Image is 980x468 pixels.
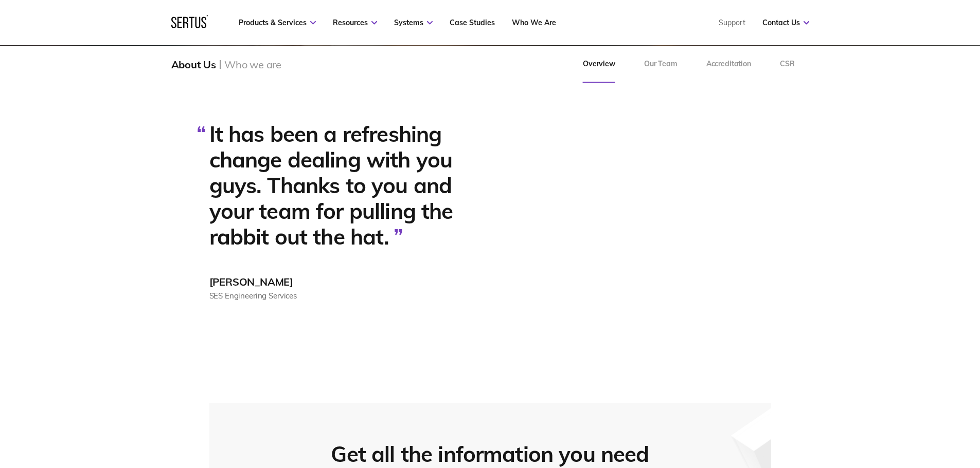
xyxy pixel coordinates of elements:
div: [PERSON_NAME] [209,275,497,288]
div: It has been a refreshing change dealing with you guys. Thanks to you and your team for pulling th... [209,121,497,250]
a: Support [719,18,745,27]
a: Who We Are [512,18,556,27]
a: Systems [394,18,433,27]
a: Contact Us [762,18,809,27]
iframe: Chat Widget [795,349,980,468]
a: Resources [333,18,377,27]
a: CSR [765,46,809,83]
a: Our Team [630,46,692,83]
div: SES Engineering Services [209,291,497,301]
div: Who we are [224,58,281,71]
a: Products & Services [239,18,316,27]
a: Accreditation [692,46,765,83]
a: Case Studies [450,18,495,27]
div: About Us [171,58,216,71]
